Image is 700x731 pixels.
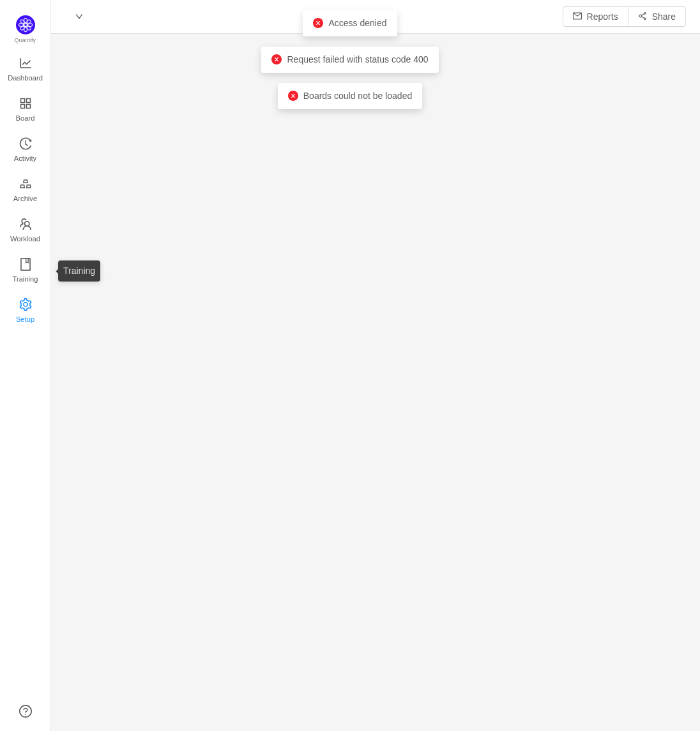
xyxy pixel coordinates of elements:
i: icon: setting [19,298,32,311]
i: icon: close-circle [313,18,323,28]
i: icon: line-chart [19,57,32,70]
a: Training [19,259,32,284]
a: Workload [19,218,32,244]
i: icon: book [19,258,32,271]
span: Access denied [328,18,386,28]
span: Board [16,105,35,131]
i: icon: team [19,218,32,230]
a: Setup [19,299,32,324]
span: Activity [14,146,36,171]
span: Quantify [15,37,36,43]
span: Request failed with status code 400 [287,54,428,64]
a: Activity [19,138,32,163]
img: Quantify [16,15,35,34]
span: Workload [10,226,40,252]
i: icon: close-circle [288,91,298,101]
button: icon: share-altShare [628,6,686,27]
button: icon: mailReports [563,6,628,27]
span: Boards could not be loaded [303,91,412,101]
i: icon: down [75,13,83,20]
a: icon: question-circle [19,705,32,718]
i: icon: close-circle [271,54,282,64]
span: Setup [16,306,34,332]
a: Archive [19,178,32,204]
span: Archive [13,186,37,211]
span: Training [12,266,38,292]
i: icon: appstore [19,97,32,110]
span: Dashboard [8,65,43,91]
a: Dashboard [19,57,32,83]
i: icon: history [19,137,32,150]
i: icon: gold [19,177,32,190]
a: Board [19,98,32,123]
